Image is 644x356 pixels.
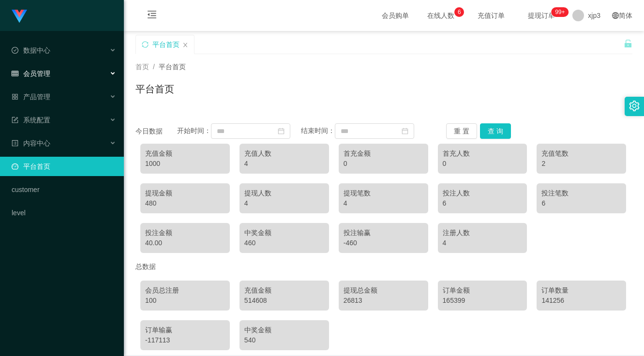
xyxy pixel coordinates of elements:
[344,285,423,296] div: 提现总金额
[344,238,423,248] div: -460
[443,188,523,198] div: 投注人数
[12,139,50,147] span: 内容中心
[12,10,27,23] img: logo.9652507e.png
[244,325,324,335] div: 中奖金额
[443,198,523,208] div: 6
[182,42,188,48] i: 图标: close
[446,123,477,139] button: 重 置
[422,12,459,19] span: 在线人数
[12,47,18,54] i: 图标: check-circle-o
[145,198,225,208] div: 480
[523,12,560,19] span: 提现订单
[278,128,285,134] i: 图标: calendar
[244,238,324,248] div: 460
[344,188,423,198] div: 提现笔数
[244,296,324,306] div: 514608
[480,123,511,139] button: 查 询
[443,159,523,169] div: 0
[145,285,225,296] div: 会员总注册
[12,180,116,199] a: customer
[551,7,569,17] sup: 225
[135,126,177,136] div: 今日数据
[135,63,149,71] span: 首页
[135,0,168,31] i: 图标: menu-fold
[159,63,186,71] span: 平台首页
[177,127,211,134] span: 开始时间：
[244,228,324,238] div: 中奖金额
[541,159,621,169] div: 2
[443,148,523,159] div: 首充人数
[344,198,423,208] div: 4
[145,228,225,238] div: 投注金额
[301,127,335,134] span: 结束时间：
[145,238,225,248] div: 40.00
[344,148,423,159] div: 首充金额
[443,296,523,306] div: 165399
[454,7,464,17] sup: 6
[135,82,174,96] h1: 平台首页
[344,296,423,306] div: 26813
[541,188,621,198] div: 投注笔数
[12,203,116,222] a: level
[629,101,640,111] i: 图标: setting
[244,188,324,198] div: 提现人数
[244,148,324,159] div: 充值人数
[541,198,621,208] div: 6
[244,159,324,169] div: 4
[458,7,461,17] p: 6
[12,116,50,124] span: 系统配置
[145,335,225,345] div: -117113
[344,228,423,238] div: 投注输赢
[145,296,225,306] div: 100
[402,128,408,134] i: 图标: calendar
[244,198,324,208] div: 4
[443,228,523,238] div: 注册人数
[244,285,324,296] div: 充值金额
[443,285,523,296] div: 订单金额
[443,238,523,248] div: 4
[624,39,632,48] i: 图标: unlock
[12,70,18,77] i: 图标: table
[142,41,149,48] i: 图标: sync
[153,63,155,71] span: /
[135,258,632,276] div: 总数据
[244,335,324,345] div: 540
[344,159,423,169] div: 0
[145,325,225,335] div: 订单输赢
[12,93,18,100] i: 图标: appstore-o
[12,157,116,176] a: 图标: dashboard平台首页
[145,159,225,169] div: 1000
[612,12,619,19] i: 图标: global
[473,12,509,19] span: 充值订单
[12,140,18,147] i: 图标: profile
[152,35,180,54] div: 平台首页
[12,46,50,54] span: 数据中心
[145,188,225,198] div: 提现金额
[541,296,621,306] div: 141256
[541,148,621,159] div: 充值笔数
[12,117,18,123] i: 图标: form
[12,93,50,101] span: 产品管理
[145,148,225,159] div: 充值金额
[12,70,50,77] span: 会员管理
[541,285,621,296] div: 订单数量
